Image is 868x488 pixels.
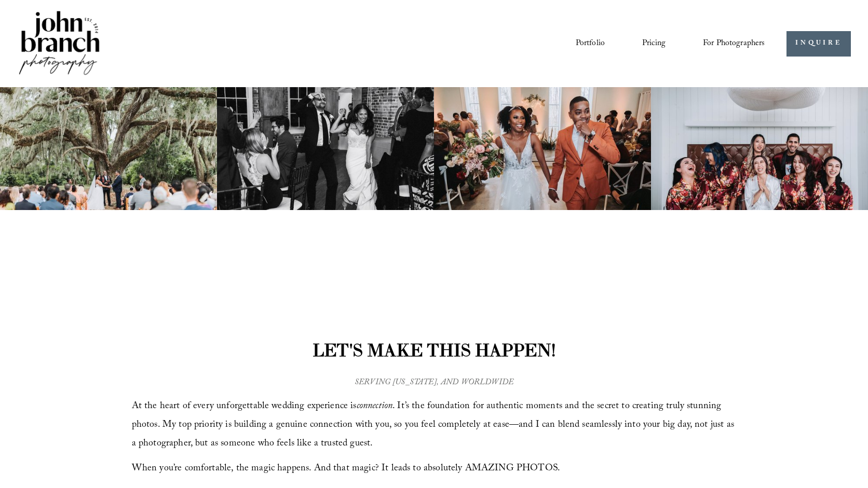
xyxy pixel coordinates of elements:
[434,87,651,210] img: Bride and groom walking down the aisle in wedding attire, bride holding bouquet.
[313,339,555,361] strong: LET'S MAKE THIS HAPPEN!
[651,87,868,210] img: Group of people wearing floral robes, smiling and laughing, seated on a bed with a large white la...
[17,9,101,79] img: John Branch IV Photography
[132,399,737,452] span: At the heart of every unforgettable wedding experience is . It’s the foundation for authentic mom...
[786,31,850,57] a: INQUIRE
[703,36,765,52] span: For Photographers
[703,35,765,52] a: folder dropdown
[355,376,513,390] em: SERVING [US_STATE], AND WORLDWIDE
[132,461,560,477] span: When you’re comfortable, the magic happens. And that magic? It leads to absolutely AMAZING PHOTOS.
[357,399,393,415] em: connection
[217,87,434,210] img: A bride and groom energetically entering a wedding reception with guests cheering and clapping, s...
[642,35,666,52] a: Pricing
[576,35,605,52] a: Portfolio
